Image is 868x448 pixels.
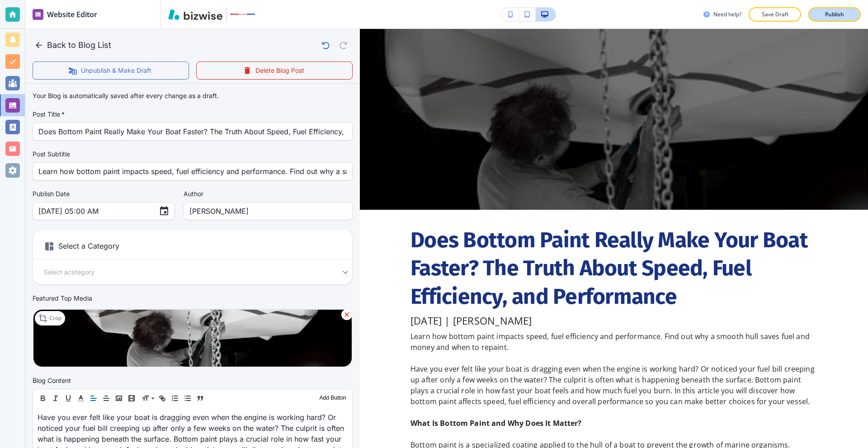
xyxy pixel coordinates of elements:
[33,294,92,303] label: Featured Top Media
[33,9,43,20] img: editor icon
[410,314,532,327] h6: [DATE] | [PERSON_NAME]
[35,311,65,325] div: Crop
[184,189,353,198] label: Author
[33,376,71,385] h2: Blog Content
[196,61,353,80] button: Delete Blog Post
[168,9,222,20] img: Bizwise Logo
[33,150,353,159] label: Post Subtitle
[749,7,801,22] button: Save Draft
[410,226,817,311] h1: Does Bottom Paint Really Make Your Boat Faster? The Truth About Speed, Fuel Efficiency, and Perfo...
[410,363,817,407] p: Have you ever felt like your boat is dragging even when the engine is working hard? Or noticed yo...
[317,393,349,404] button: Add Button
[713,10,741,19] h3: Need help?
[33,36,115,54] button: Back to Blog List
[38,203,151,220] input: MM DD, YYYY
[47,9,97,20] h2: Website Editor
[760,10,789,19] p: Save Draft
[189,203,347,220] input: Enter author name
[155,202,173,220] button: Choose date, selected date is Sep 23, 2025
[808,7,861,22] button: Publish
[33,294,353,366] div: Featured Top MediaCrop
[38,163,347,180] input: Write your post subtitle
[231,14,255,15] img: Your Logo
[825,10,844,19] p: Publish
[38,123,347,140] input: Write your post title
[410,331,817,353] p: Learn how bottom paint impacts speed, fuel efficiency and performance. Find out why a smooth hull...
[49,314,61,322] p: Crop
[33,110,353,119] label: Post Title
[33,91,219,101] p: Your Blog is automatically saved after every change as a draft.
[33,61,189,80] button: Unpublish & Make Draft
[33,309,352,367] img: b9a0353633c46f78ee2b972b9942a92b.jpeg
[410,418,582,428] strong: What Is Bottom Paint and Why Does It Matter?
[33,237,352,259] h6: Select a Category
[44,267,94,277] span: Select a category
